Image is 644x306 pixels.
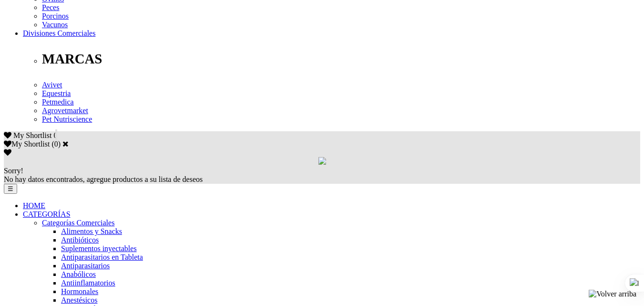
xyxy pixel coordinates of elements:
a: Agrovetmarket [42,106,88,115]
a: Peces [42,3,59,11]
iframe: Brevo live chat [5,202,164,301]
a: Divisiones Comerciales [23,29,95,37]
label: 0 [54,140,58,148]
a: HOME [23,201,45,210]
a: Pet Nutriscience [42,115,92,123]
img: loading.gif [318,157,326,165]
a: Cerrar [62,140,69,148]
a: Petmedica [42,98,74,106]
span: My Shortlist [13,131,51,139]
a: Porcinos [42,12,69,20]
img: Volver arriba [589,290,636,298]
span: Sorry! [4,167,23,175]
a: Vacunos [42,21,68,29]
label: My Shortlist [4,140,50,148]
span: 0 [53,131,57,139]
a: Equestria [42,89,71,97]
div: No hay datos encontrados, agregue productos a su lista de deseos [4,167,640,184]
a: Avivet [42,81,62,89]
span: ( ) [51,140,61,148]
p: MARCAS [42,51,640,67]
button: ☰ [4,184,17,194]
